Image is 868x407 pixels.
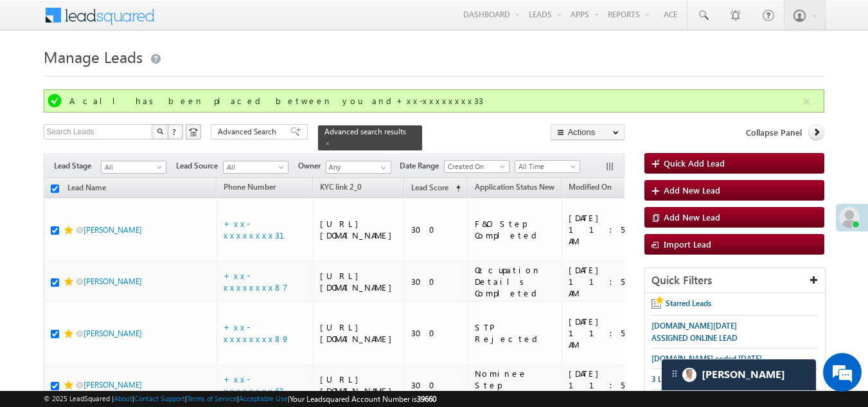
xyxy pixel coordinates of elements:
[569,264,645,299] div: [DATE] 11:50 AM
[569,316,645,350] div: [DATE] 11:52 AM
[664,185,720,195] span: Add New Lead
[168,124,183,140] button: ?
[475,182,554,192] span: Application Status New
[326,161,391,174] input: Type to Search
[405,180,467,197] a: Lead Score (sorted ascending)
[411,224,462,235] div: 300
[444,160,509,173] a: Created On
[314,180,368,197] a: KYC link 2_0
[224,270,288,293] a: +xx-xxxxxxxx87
[664,158,725,168] span: Quick Add Lead
[515,161,576,172] span: All Time
[176,160,223,172] span: Lead Source
[101,161,166,174] a: All
[44,393,436,405] span: © 2025 LeadSquared | | | | |
[515,160,580,173] a: All Time
[651,354,762,363] span: [DOMAIN_NAME] coded [DATE]
[411,327,462,339] div: 300
[324,127,406,136] span: Advanced search results
[661,359,817,391] div: carter-dragCarter[PERSON_NAME]
[84,329,142,338] a: [PERSON_NAME]
[475,321,556,345] div: STP Rejected
[69,95,802,107] div: A call has been placed between you and+xx-xxxxxxxx33
[468,180,561,197] a: Application Status New
[475,368,556,402] div: Nominee Step Completed
[290,394,436,404] span: Your Leadsquared Account Number is
[320,321,398,345] div: [URL][DOMAIN_NAME]
[320,374,398,397] div: [URL][DOMAIN_NAME]
[157,128,163,134] img: Search
[320,182,362,192] span: KYC link 2_0
[411,183,448,192] span: Lead Score
[682,368,696,382] img: Carter
[562,180,618,197] a: Modified On
[320,270,398,293] div: [URL][DOMAIN_NAME]
[417,394,436,404] span: 39660
[551,124,624,140] button: Actions
[61,181,112,197] a: Lead Name
[224,182,276,192] span: Phone Number
[134,394,185,402] a: Contact Support
[224,218,300,240] a: +xx-xxxxxxxx31
[664,239,711,249] span: Import Lead
[666,298,711,308] span: Starred Leads
[44,46,143,67] span: Manage Leads
[664,212,720,222] span: Add New Lead
[218,126,280,138] span: Advanced Search
[669,368,680,379] img: carter-drag
[400,160,444,172] span: Date Range
[224,374,288,396] a: +xx-xxxxxxxx62
[298,160,326,172] span: Owner
[569,212,645,247] div: [DATE] 11:51 AM
[450,183,461,194] span: (sorted ascending)
[217,180,282,197] a: Phone Number
[374,161,390,174] a: Show All Items
[54,160,101,172] span: Lead Stage
[239,394,288,402] a: Acceptable Use
[102,161,163,173] span: All
[223,161,288,174] a: All
[475,264,556,299] div: Occupation Details Completed
[51,185,59,193] input: Check all records
[224,321,290,344] a: +xx-xxxxxxxx89
[651,374,711,384] span: 3 LEAD CAPTURE
[702,368,785,381] span: Carter
[187,394,237,402] a: Terms of Service
[84,380,142,390] a: [PERSON_NAME]
[172,126,178,137] span: ?
[569,182,612,192] span: Modified On
[475,218,556,241] div: F&O Step Completed
[651,321,738,343] span: [DOMAIN_NAME][DATE] ASSIGNED ONLINE LEAD
[645,268,826,293] div: Quick Filters
[411,276,462,287] div: 300
[114,394,132,402] a: About
[445,161,506,172] span: Created On
[411,379,462,391] div: 300
[84,225,142,235] a: [PERSON_NAME]
[84,276,142,286] a: [PERSON_NAME]
[320,218,398,241] div: [URL][DOMAIN_NAME]
[746,127,802,138] span: Collapse Panel
[569,368,645,402] div: [DATE] 11:51 AM
[224,161,285,173] span: All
